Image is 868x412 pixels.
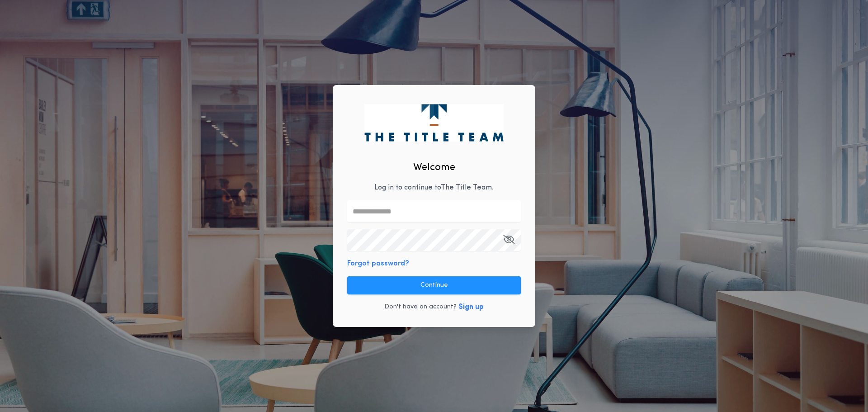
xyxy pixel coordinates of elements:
[384,303,457,312] p: Don't have an account?
[364,104,503,141] img: logo
[347,258,409,269] button: Forgot password?
[347,276,521,294] button: Continue
[458,302,484,313] button: Sign up
[374,182,494,193] p: Log in to continue to The Title Team .
[413,160,455,175] h2: Welcome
